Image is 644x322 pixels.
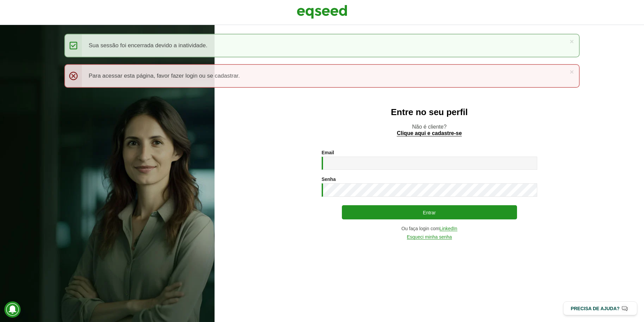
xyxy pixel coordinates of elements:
[322,150,334,155] label: Email
[297,3,347,20] img: EqSeed Logo
[570,68,574,75] a: ×
[64,34,580,57] div: Sua sessão foi encerrada devido a inatividade.
[228,107,631,117] h2: Entre no seu perfil
[64,64,580,88] div: Para acessar esta página, favor fazer login ou se cadastrar.
[322,177,336,182] label: Senha
[228,124,631,136] p: Não é cliente?
[397,131,462,136] a: Clique aqui e cadastre-se
[570,38,574,45] a: ×
[322,226,537,231] div: Ou faça login com
[407,235,452,240] a: Esqueci minha senha
[342,205,517,219] button: Entrar
[440,226,457,231] a: LinkedIn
